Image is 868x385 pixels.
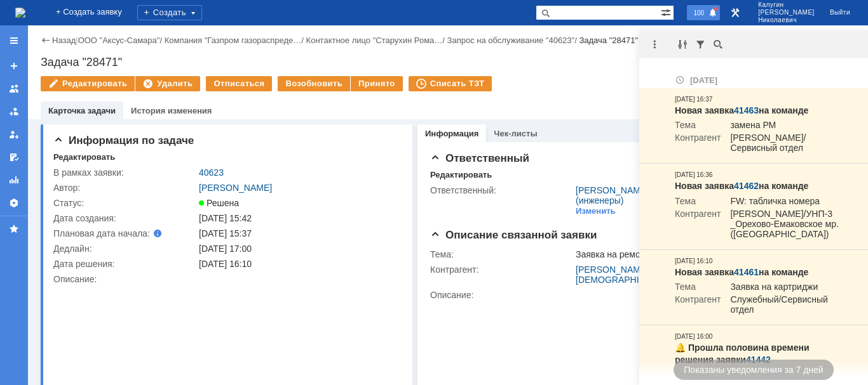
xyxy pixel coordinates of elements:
[734,267,759,277] a: 41461
[728,5,743,20] a: Перейти в интерфейс администратора
[758,16,815,24] span: Николаевич
[447,36,575,45] a: Запрос на обслуживание "40623"
[425,129,478,138] a: Информация
[675,95,712,105] div: [DATE] 16:37
[430,185,573,195] div: Ответственный:
[721,196,840,209] td: FW: табличка номера
[4,170,24,190] a: Отчеты
[721,133,840,155] td: [PERSON_NAME]/Сервисный отдел
[41,56,855,69] div: Задача "28471"
[53,274,399,284] div: Описание:
[576,264,840,285] div: /
[53,244,196,254] div: Дедлайн:
[721,282,840,294] td: Заявка на картриджи
[576,264,649,275] a: [PERSON_NAME]
[758,9,815,16] span: [PERSON_NAME]
[675,209,721,242] td: Контрагент
[4,193,24,213] a: Настройки
[4,79,24,99] a: Заявки на командах
[53,183,196,193] div: Автор:
[721,294,840,317] td: Служебный/Сервисный отдел
[647,37,662,52] div: Действия с уведомлениями
[710,37,726,52] div: Поиск по тексту
[758,1,815,9] span: Калугин
[675,37,690,52] div: Группировка уведомлений
[15,8,25,18] img: logo
[675,105,808,115] strong: Новая заявка на команде
[689,8,708,17] span: 100
[306,36,447,45] div: /
[199,213,397,223] div: [DATE] 15:42
[675,256,712,266] div: [DATE] 16:10
[576,264,768,285] a: Газпром газораспределение [DEMOGRAPHIC_DATA]
[4,101,24,122] a: Заявки в моей ответственности
[137,5,202,20] div: Создать
[675,343,810,364] strong: 🔔 Прошла половина времени решения заявки
[675,74,840,86] div: [DATE]
[675,181,808,191] strong: Новая заявка на команде
[52,36,76,45] a: Назад
[76,35,78,44] div: |
[15,8,25,18] a: Перейти на домашнюю страницу
[53,134,194,147] span: Информация по задаче
[306,36,443,45] a: Контактное лицо "Старухин Рома…
[675,282,721,294] td: Тема
[675,294,721,317] td: Контрагент
[494,129,537,138] a: Чек-листы
[199,259,397,269] div: [DATE] 16:10
[4,56,24,76] a: Создать заявку
[199,183,272,193] a: [PERSON_NAME]
[199,167,224,178] a: 40623
[4,147,24,167] a: Мои согласования
[693,37,708,52] div: Фильтрация
[53,198,196,208] div: Статус:
[734,181,759,191] a: 41462
[78,36,160,45] a: ООО "Аксус-Самара"
[165,36,302,45] a: Компания "Газпром газораспреде…
[675,267,808,277] strong: Новая заявка на команде
[661,6,674,18] span: Расширенный поиск
[721,120,840,133] td: замена РМ
[78,36,165,45] div: /
[734,105,759,115] a: 41463
[53,152,115,162] div: Редактировать
[721,209,840,242] td: [PERSON_NAME]/УНП-3 _Орехово-Емаковское мр. ([GEOGRAPHIC_DATA])
[53,259,196,269] div: Дата решения:
[576,185,836,206] div: /
[576,185,803,206] a: Технические специалисты 2-й линии (инженеры)
[53,213,196,223] div: Дата создания:
[199,198,239,208] span: Решена
[675,332,712,342] div: [DATE] 16:00
[199,228,397,238] div: [DATE] 15:37
[576,249,840,259] div: Заявка на ремонт МФУ
[430,170,492,180] div: Редактировать
[165,36,306,45] div: /
[430,229,597,241] span: Описание связанной заявки
[674,360,833,380] div: Показаны уведомления за 7 дней
[576,206,616,216] div: Изменить
[576,185,649,195] a: [PERSON_NAME]
[53,167,196,178] div: В рамках заявки:
[447,36,580,45] div: /
[430,249,573,259] div: Тема:
[199,244,397,254] div: [DATE] 17:00
[4,124,24,145] a: Мои заявки
[746,355,771,365] a: 41442
[675,133,721,155] td: Контрагент
[430,290,843,300] div: Описание:
[675,120,721,133] td: Тема
[430,264,573,275] div: Контрагент:
[430,152,529,164] span: Ответственный
[131,106,212,115] a: История изменения
[579,36,638,45] div: Задача "28471"
[675,170,712,180] div: [DATE] 16:36
[53,228,181,238] div: Плановая дата начала:
[675,196,721,209] td: Тема
[48,106,116,115] a: Карточка задачи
